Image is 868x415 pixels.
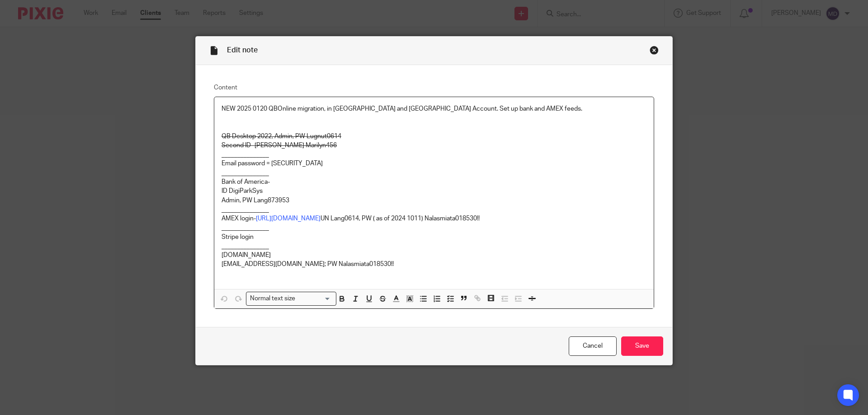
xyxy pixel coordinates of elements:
[222,242,646,251] p: _______________
[214,83,654,92] label: Content
[569,336,617,356] a: Cancel
[227,47,258,54] span: Edit note
[246,292,336,306] div: Search for option
[222,142,337,149] s: Second ID- [PERSON_NAME] Marilyn456
[222,168,646,177] p: _______________
[222,260,646,269] p: [EMAIL_ADDRESS][DOMAIN_NAME]; PW Nalasmiata018530!!
[222,205,646,214] p: _______________
[256,215,321,222] a: [URL][DOMAIN_NAME]
[222,233,646,242] p: Stripe login
[222,251,646,260] p: [DOMAIN_NAME]
[621,336,663,356] input: Save
[222,196,646,205] p: Admin, PW Lang873953
[222,104,646,113] p: NEW 2025 0120 QBOnline migration, in [GEOGRAPHIC_DATA] and [GEOGRAPHIC_DATA] Account. Set up bank...
[222,133,341,140] s: QB Desktop 2022, Admin, PW Lugnut0614
[298,294,331,303] input: Search for option
[222,159,646,168] p: Email password = [SECURITY_DATA]
[222,177,646,187] p: Bank of America-
[248,294,297,303] span: Normal text size
[222,214,646,223] p: AMEX login- UN Lang0614, PW ( as of 2024 1011) Nalasmiata018530!!
[222,150,646,159] p: _______________
[222,223,646,232] p: _______________
[222,187,646,196] p: ID DigiParkSys
[650,46,659,55] div: Close this dialog window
